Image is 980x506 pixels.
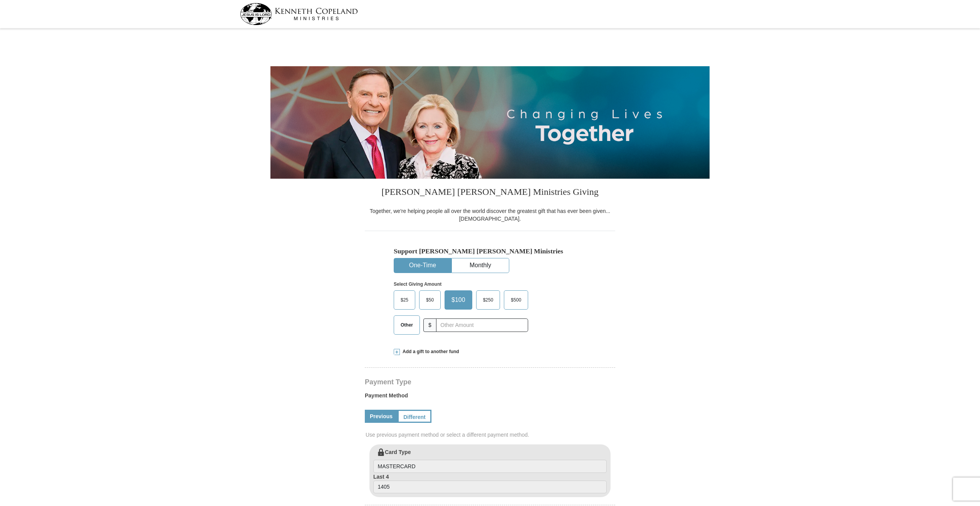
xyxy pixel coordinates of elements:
[423,318,436,332] span: $
[365,392,615,403] label: Payment Method
[397,319,417,331] span: Other
[394,258,451,273] button: One-Time
[400,349,459,355] span: Add a gift to another fund
[452,258,509,273] button: Monthly
[436,318,528,332] input: Other Amount
[240,3,358,25] img: kcm-header-logo.svg
[365,410,398,423] a: Previous
[373,448,607,473] label: Card Type
[373,473,607,494] label: Last 4
[422,294,438,306] span: $50
[365,207,615,223] div: Together, we're helping people all over the world discover the greatest gift that has ever been g...
[397,294,412,306] span: $25
[448,294,469,306] span: $100
[394,247,586,255] h5: Support [PERSON_NAME] [PERSON_NAME] Ministries
[394,281,441,287] strong: Select Giving Amount
[373,481,607,494] input: Last 4
[365,179,615,207] h3: [PERSON_NAME] [PERSON_NAME] Ministries Giving
[398,410,431,423] a: Different
[365,379,615,385] h4: Payment Type
[366,431,616,439] span: Use previous payment method or select a different payment method.
[373,460,607,473] input: Card Type
[507,294,525,306] span: $500
[479,294,497,306] span: $250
